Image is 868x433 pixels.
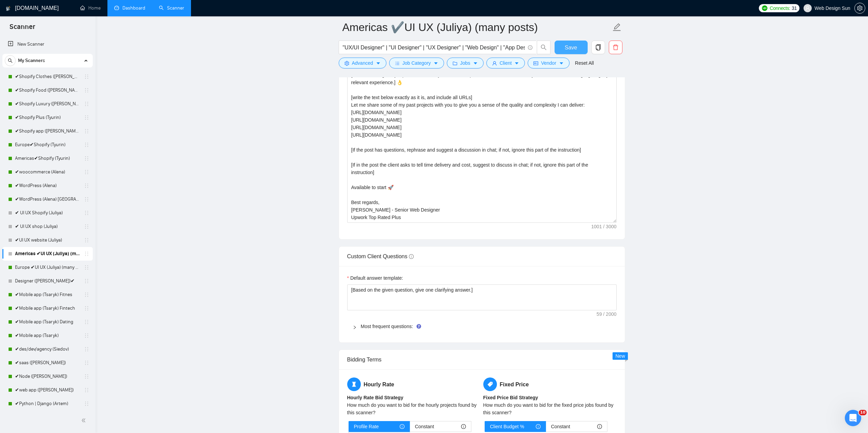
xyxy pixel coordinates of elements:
[486,58,525,68] button: userClientcaret-down
[159,5,184,11] a: searchScanner
[613,23,621,32] span: edit
[84,292,89,297] span: holder
[361,324,413,329] a: Most frequent questions:
[81,417,88,424] span: double-left
[447,58,484,68] button: folderJobscaret-down
[84,74,89,79] span: holder
[84,210,89,216] span: holder
[565,43,577,52] span: Save
[84,183,89,188] span: holder
[354,421,379,432] span: Profile Rate
[347,401,481,416] div: How much do you want to bid for the hourly projects found by this scanner?
[347,319,617,334] div: Most frequent questions:
[84,237,89,243] span: holder
[15,356,80,370] a: ✔saas ([PERSON_NAME])
[473,61,478,66] span: caret-down
[500,59,512,67] span: Client
[514,61,519,66] span: caret-down
[15,233,80,247] a: ✔UI UX website (Juliya)
[339,58,386,68] button: settingAdvancedcaret-down
[84,387,89,393] span: holder
[84,319,89,325] span: holder
[537,41,550,54] button: search
[114,5,145,11] a: dashboardDashboard
[15,124,80,138] a: ✔Shopify app ([PERSON_NAME])
[80,5,101,11] a: homeHome
[84,360,89,366] span: holder
[15,383,80,397] a: ✔web app ([PERSON_NAME])
[84,115,89,120] span: holder
[347,377,361,391] span: hourglass
[537,44,550,50] span: search
[855,5,865,11] span: setting
[597,424,602,429] span: info-circle
[762,5,767,11] img: upwork-logo.png
[15,261,80,274] a: Europe ✔UI UX (Juliya) (many posts)
[84,101,89,107] span: holder
[536,424,541,429] span: info-circle
[84,142,89,148] span: holder
[805,6,810,11] span: user
[347,69,617,223] textarea: Cover letter template:
[15,206,80,220] a: ✔ UI UX Shopify (Juliya)
[352,59,373,67] span: Advanced
[409,254,414,259] span: info-circle
[347,274,403,282] label: Default answer template:
[15,370,80,383] a: ✔Node ([PERSON_NAME])
[792,4,797,12] span: 31
[84,251,89,257] span: holder
[84,128,89,134] span: holder
[400,424,404,429] span: info-circle
[402,59,431,67] span: Job Category
[84,278,89,284] span: holder
[854,5,865,11] a: setting
[376,61,381,66] span: caret-down
[555,41,588,54] button: Save
[395,61,400,66] span: bars
[2,37,93,51] li: New Scanner
[344,61,349,66] span: setting
[84,374,89,379] span: holder
[559,61,564,66] span: caret-down
[347,253,414,259] span: Custom Client Questions
[84,401,89,406] span: holder
[84,306,89,311] span: holder
[15,192,80,206] a: ✔WordPress (Alena) [GEOGRAPHIC_DATA]
[15,220,80,233] a: ✔ UI UX shop (Juliya)
[389,58,444,68] button: barsJob Categorycaret-down
[84,346,89,352] span: holder
[528,45,532,50] span: info-circle
[433,61,438,66] span: caret-down
[859,410,867,415] span: 10
[483,377,497,391] span: tag
[15,138,80,152] a: Europe✔Shopify (Tyurin)
[592,44,605,50] span: copy
[15,152,80,165] a: Americas✔Shopify (Tyurin)
[4,22,41,36] span: Scanner
[6,3,11,14] img: logo
[551,421,570,432] span: Constant
[347,284,617,310] textarea: Default answer template:
[84,224,89,229] span: holder
[15,97,80,111] a: ✔Shopify Luxury ([PERSON_NAME])
[15,111,80,124] a: ✔Shopify Plus (Tyurin)
[483,401,617,416] div: How much do you want to bid for the fixed price jobs found by this scanner?
[483,377,617,391] h5: Fixed Price
[460,59,470,67] span: Jobs
[347,377,481,391] h5: Hourly Rate
[854,3,865,14] button: setting
[15,274,80,288] a: Designer ([PERSON_NAME])✔
[5,55,16,66] button: search
[609,44,622,50] span: delete
[15,315,80,329] a: ✔Mobile app (Tsaryk) Dating
[461,424,466,429] span: info-circle
[84,265,89,270] span: holder
[84,169,89,175] span: holder
[615,353,625,359] span: New
[343,43,525,52] input: Search Freelance Jobs...
[15,329,80,342] a: ✔Mobile app (Tsaryk)
[15,397,80,411] a: ✔Python | Django (Artem)
[492,61,497,66] span: user
[347,350,617,369] div: Bidding Terms
[84,88,89,93] span: holder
